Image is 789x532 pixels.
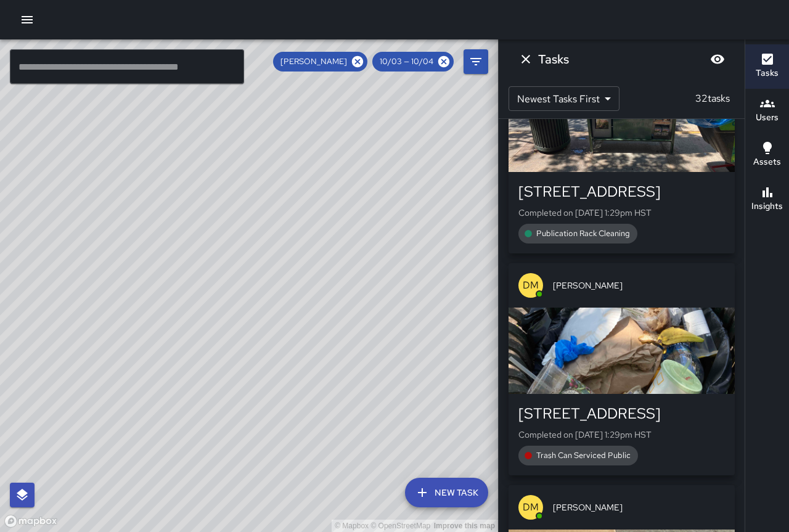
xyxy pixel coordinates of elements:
[529,227,637,240] span: Publication Rack Cleaning
[518,207,725,219] p: Completed on [DATE] 1:29pm HST
[518,404,725,424] div: [STREET_ADDRESS]
[523,500,539,515] p: DM
[553,501,725,514] span: [PERSON_NAME]
[518,182,725,202] div: [STREET_ADDRESS]
[518,428,725,441] p: Completed on [DATE] 1:29pm HST
[690,91,735,106] p: 32 tasks
[464,49,488,74] button: Filters
[509,86,619,111] div: Newest Tasks First
[523,278,539,293] p: DM
[745,178,789,222] button: Insights
[529,449,638,462] span: Trash Can Serviced Public
[745,133,789,178] button: Assets
[745,89,789,133] button: Users
[405,478,488,507] button: New Task
[509,263,735,475] button: DM[PERSON_NAME][STREET_ADDRESS]Completed on [DATE] 1:29pm HSTTrash Can Serviced Public
[705,47,730,72] button: Blur
[553,279,725,292] span: [PERSON_NAME]
[756,111,779,125] h6: Users
[538,49,569,69] h6: Tasks
[753,155,781,169] h6: Assets
[372,52,454,72] div: 10/03 — 10/04
[372,55,441,68] span: 10/03 — 10/04
[273,52,367,72] div: [PERSON_NAME]
[509,41,735,253] button: DM[PERSON_NAME][STREET_ADDRESS]Completed on [DATE] 1:29pm HSTPublication Rack Cleaning
[513,47,538,72] button: Dismiss
[756,67,779,80] h6: Tasks
[745,44,789,89] button: Tasks
[751,200,783,213] h6: Insights
[273,55,354,68] span: [PERSON_NAME]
